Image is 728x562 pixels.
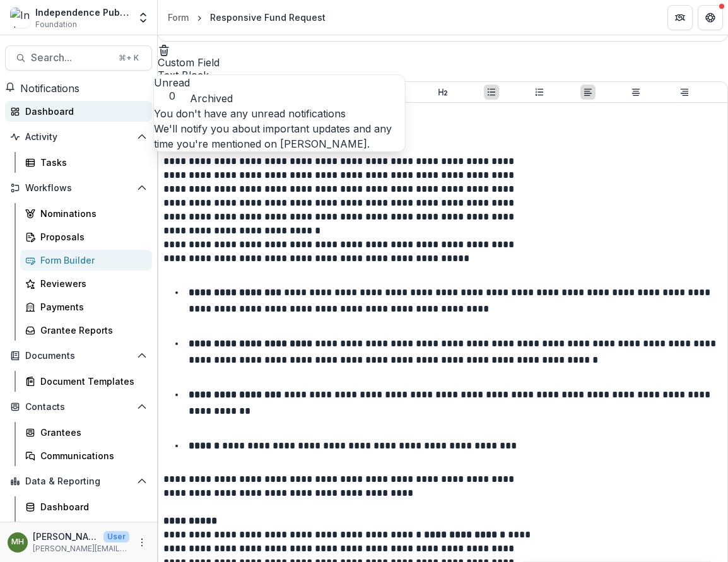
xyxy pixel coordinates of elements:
[210,11,326,24] div: Responsive Fund Request
[20,520,152,541] a: Data Report
[667,5,693,30] button: Partners
[168,11,189,24] div: Form
[698,5,723,30] button: Get Help
[20,296,152,317] a: Payments
[20,152,152,173] a: Tasks
[5,45,152,71] button: Search...
[134,535,150,550] button: More
[40,230,142,243] div: Proposals
[40,156,142,169] div: Tasks
[31,52,111,64] span: Search...
[40,277,142,290] div: Reviewers
[20,445,152,466] a: Communications
[40,324,142,337] div: Grantee Reports
[116,51,141,65] div: ⌘ + K
[190,91,233,106] button: Archived
[103,531,129,542] p: User
[40,254,142,267] div: Form Builder
[20,422,152,443] a: Grantees
[33,530,98,543] p: [PERSON_NAME]
[5,346,152,366] button: Open Documents
[5,397,152,417] button: Open Contacts
[25,351,132,361] span: Documents
[154,75,190,102] button: Unread
[580,85,596,100] button: Align Left
[11,538,24,546] div: Melissa Hamilton
[25,476,132,487] span: Data & Reporting
[20,250,152,271] a: Form Builder
[40,207,142,220] div: Nominations
[20,203,152,224] a: Nominations
[40,426,142,439] div: Grantees
[5,81,79,96] button: Notifications
[435,85,450,100] button: Heading 2
[20,320,152,341] a: Grantee Reports
[5,127,152,147] button: Open Activity
[25,402,132,413] span: Contacts
[40,375,142,388] div: Document Templates
[163,8,331,26] nav: breadcrumb
[154,90,190,102] span: 0
[158,57,728,69] span: Custom Field
[35,6,129,19] div: Independence Public Media Foundation
[20,226,152,247] a: Proposals
[20,273,152,294] a: Reviewers
[33,543,129,554] p: [PERSON_NAME][EMAIL_ADDRESS][DOMAIN_NAME]
[163,8,194,26] a: Form
[484,85,499,100] button: Bullet List
[40,300,142,313] div: Payments
[10,8,30,28] img: Independence Public Media Foundation
[5,101,152,122] a: Dashboard
[5,471,152,491] button: Open Data & Reporting
[154,106,405,121] p: You don't have any unread notifications
[154,121,405,151] p: We'll notify you about important updates and any time you're mentioned on [PERSON_NAME].
[134,5,152,30] button: Open entity switcher
[35,19,77,30] span: Foundation
[158,42,170,57] button: Delete field
[25,132,132,143] span: Activity
[25,105,142,118] div: Dashboard
[158,69,728,81] span: Text Block
[40,500,142,513] div: Dashboard
[532,85,547,100] button: Ordered List
[40,449,142,462] div: Communications
[20,82,79,95] span: Notifications
[628,85,643,100] button: Align Center
[677,85,692,100] button: Align Right
[25,183,132,194] span: Workflows
[20,496,152,517] a: Dashboard
[20,371,152,392] a: Document Templates
[5,178,152,198] button: Open Workflows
